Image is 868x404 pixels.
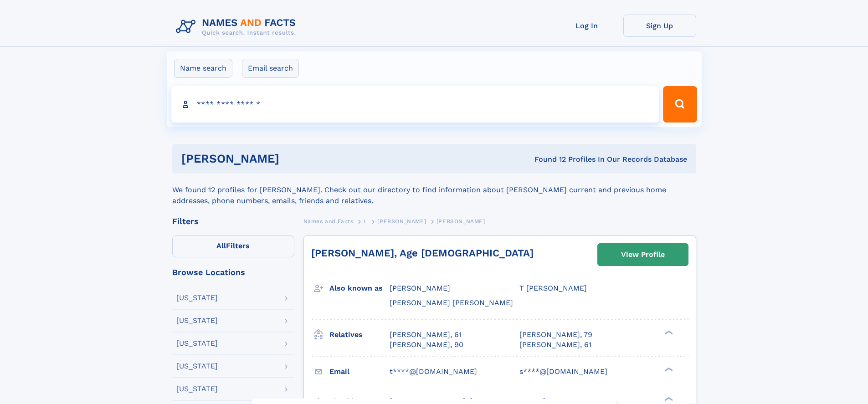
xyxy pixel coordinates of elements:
h3: Email [329,364,390,379]
div: We found 12 profiles for [PERSON_NAME]. Check out our directory to find information about [PERSON... [172,174,696,206]
div: ❯ [663,396,673,402]
span: [PERSON_NAME] [377,218,426,225]
span: [PERSON_NAME] [PERSON_NAME] [390,298,513,307]
a: Log In [550,15,623,37]
button: Search Button [663,86,697,123]
a: [PERSON_NAME], 79 [519,330,592,340]
input: search input [171,86,659,123]
div: [US_STATE] [176,294,218,302]
span: T [PERSON_NAME] [519,284,587,292]
h1: [PERSON_NAME] [181,153,407,164]
div: [US_STATE] [176,340,218,347]
a: [PERSON_NAME], 90 [390,340,463,350]
a: L [364,215,367,227]
span: All [216,241,226,250]
div: [US_STATE] [176,363,218,370]
span: [PERSON_NAME] [437,218,485,225]
div: ❯ [663,329,673,335]
div: Browse Locations [172,268,294,276]
img: Logo Names and Facts [172,15,303,39]
div: ❯ [663,366,673,372]
span: L [364,218,367,225]
div: [US_STATE] [176,385,218,393]
a: View Profile [598,244,688,266]
a: Names and Facts [303,215,354,227]
h3: Relatives [329,327,390,343]
div: Found 12 Profiles In Our Records Database [407,154,687,164]
label: Filters [172,235,294,257]
a: [PERSON_NAME], 61 [390,330,462,340]
label: Name search [174,59,232,78]
div: Filters [172,217,294,225]
a: Sign Up [623,15,696,37]
label: Email search [242,59,299,78]
a: [PERSON_NAME], Age [DEMOGRAPHIC_DATA] [311,247,534,259]
div: [US_STATE] [176,317,218,324]
span: [PERSON_NAME] [390,284,450,292]
a: [PERSON_NAME] [377,215,426,227]
div: View Profile [621,244,665,265]
a: [PERSON_NAME], 61 [519,340,591,350]
h3: Also known as [329,281,390,296]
